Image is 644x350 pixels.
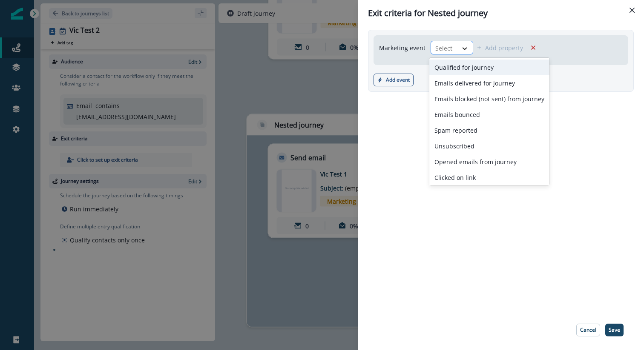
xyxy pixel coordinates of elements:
div: Opened emails from journey [429,154,549,170]
button: Add event [374,74,414,86]
p: Save [609,327,620,333]
button: Add property [477,44,523,52]
p: Add property [485,44,523,52]
div: Clicked on link [429,170,549,185]
div: Qualified for journey [429,60,549,75]
button: Remove [526,41,540,54]
div: Exit criteria for Nested journey [368,7,634,20]
p: Cancel [580,327,596,333]
div: Emails delivered for journey [429,75,549,91]
p: Marketing event [379,43,425,52]
button: Close [625,3,639,17]
div: Emails bounced [429,107,549,122]
div: Emails blocked (not sent) from journey [429,91,549,107]
button: Save [605,324,624,336]
div: Spam reported [429,122,549,138]
button: Cancel [576,324,600,336]
div: Unsubscribed [429,138,549,154]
